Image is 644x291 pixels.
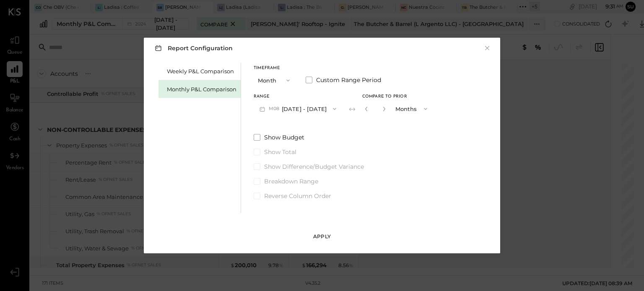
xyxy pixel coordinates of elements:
div: Weekly P&L Comparison [167,67,236,75]
div: Range [254,95,342,99]
div: Apply [313,233,331,240]
span: M08 [269,106,282,112]
span: Show Difference/Budget Variance [264,162,364,171]
div: Timeframe [254,66,296,70]
button: × [483,44,491,52]
button: Apply [301,230,343,243]
span: Compare to Prior [362,95,407,99]
button: Months [391,101,433,116]
h3: Report Configuration [153,43,233,53]
span: Reverse Column Order [264,192,331,200]
span: Breakdown Range [264,177,318,185]
button: M08[DATE] - [DATE] [254,101,342,116]
span: Show Budget [264,133,304,142]
span: Show Total [264,148,296,156]
button: Month [254,72,296,88]
span: Custom Range Period [316,76,381,84]
div: Monthly P&L Comparison [167,85,236,93]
